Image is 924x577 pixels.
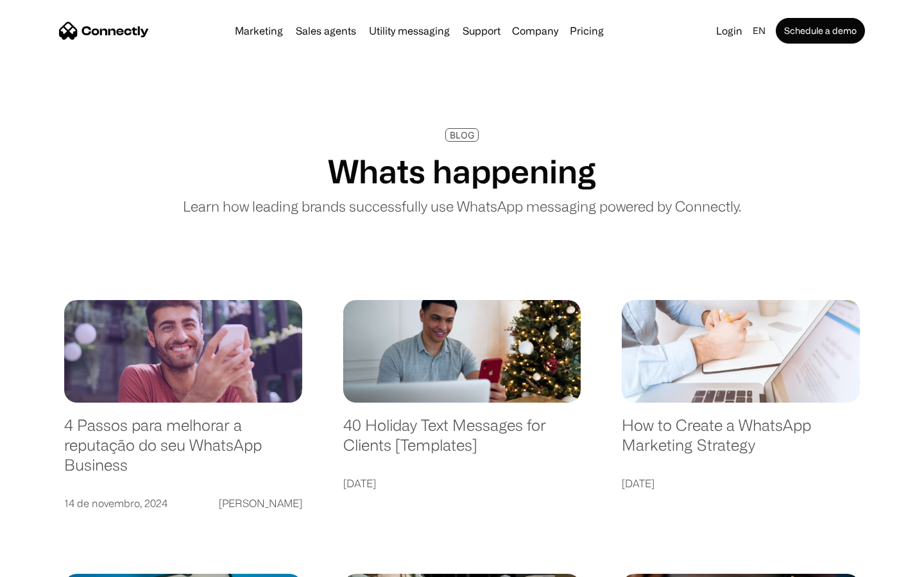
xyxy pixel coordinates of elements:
a: Login [711,22,748,40]
a: 40 Holiday Text Messages for Clients [Templates] [343,415,581,467]
a: Marketing [230,26,288,36]
div: [PERSON_NAME] [219,494,302,512]
div: 14 de novembro, 2024 [64,494,167,512]
aside: Language selected: English [13,555,77,573]
a: Sales agents [291,26,361,36]
p: Learn how leading brands successfully use WhatsApp messaging powered by Connectly. [183,196,741,217]
div: [DATE] [622,474,654,492]
a: Utility messaging [364,26,455,36]
ul: Language list [26,555,77,573]
a: Pricing [565,26,609,36]
a: How to Create a WhatsApp Marketing Strategy [622,415,860,467]
div: Company [512,22,558,40]
div: [DATE] [343,474,376,492]
a: Schedule a demo [776,18,865,44]
a: Support [458,26,506,36]
h1: Whats happening [328,152,596,190]
div: BLOG [450,130,474,140]
div: en [753,22,766,40]
a: 4 Passos para melhorar a reputação do seu WhatsApp Business [64,415,302,487]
